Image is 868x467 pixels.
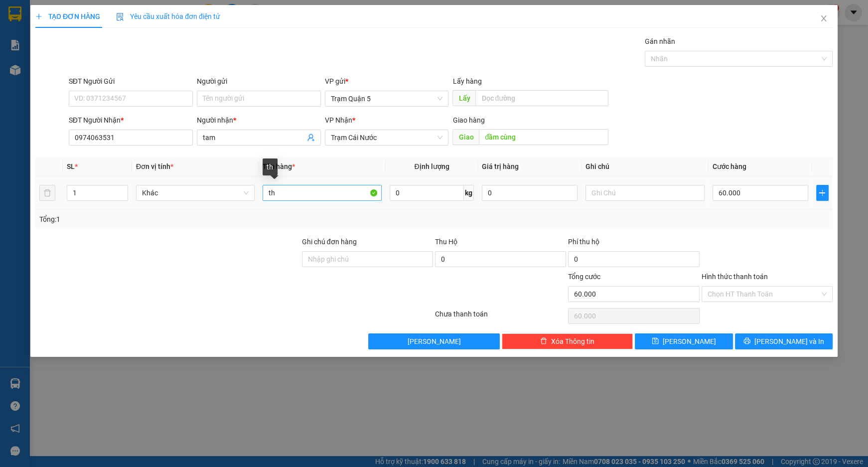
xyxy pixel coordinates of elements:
input: 0 [482,185,578,201]
label: Hình thức thanh toán [702,273,768,281]
button: save[PERSON_NAME] [635,333,733,349]
input: Dọc đường [475,90,608,106]
span: Tổng cước [568,273,600,281]
button: [PERSON_NAME] [368,333,499,349]
div: Chưa thanh toán [434,309,567,326]
div: Phí thu hộ [568,236,699,251]
div: SĐT Người Gửi [69,76,193,87]
span: Đơn vị tính [136,162,173,170]
span: SL [67,162,75,170]
div: SĐT Người Nhận [69,115,193,126]
span: [PERSON_NAME] [663,336,716,347]
span: Thu Hộ [435,238,457,246]
input: Dọc đường [479,129,608,145]
span: close [820,14,828,22]
span: Decrease Value [117,193,128,200]
span: [PERSON_NAME] [408,336,461,347]
span: plus [35,13,42,20]
span: Increase Value [117,185,128,193]
span: Định lượng [414,162,449,170]
div: VP gửi [325,76,449,87]
span: Tên hàng [263,162,295,170]
span: delete [540,337,547,345]
input: VD: Bàn, Ghế [263,185,381,201]
div: Người gửi [197,76,321,87]
span: [PERSON_NAME] và In [754,336,824,347]
span: plus [817,189,828,197]
div: Người nhận [197,115,321,126]
span: Trạm Quận 5 [331,91,443,106]
button: deleteXóa Thông tin [502,333,633,349]
img: icon [116,13,124,21]
button: delete [39,185,55,201]
span: Giao [452,129,479,145]
span: printer [743,337,750,345]
span: Lấy [452,90,475,106]
span: Cước hàng [713,162,746,170]
div: th [263,158,278,175]
span: Yêu cầu xuất hóa đơn điện tử [116,12,220,20]
label: Gán nhãn [645,37,675,45]
span: Giá trị hàng [482,162,519,170]
span: user-add [307,134,315,142]
input: Ghi Chú [585,185,704,201]
button: Close [810,5,838,33]
button: printer[PERSON_NAME] và In [735,333,833,349]
span: down [120,194,126,200]
th: Ghi chú [581,157,708,176]
span: Trạm Cái Nước [331,130,443,145]
span: save [652,337,659,345]
button: plus [816,185,829,201]
span: Lấy hàng [452,77,481,85]
span: Khác [142,185,249,200]
span: kg [464,185,474,201]
span: up [120,187,126,193]
span: Xóa Thông tin [551,336,594,347]
span: Giao hàng [452,116,484,124]
span: TẠO ĐƠN HÀNG [35,12,100,20]
span: VP Nhận [325,116,352,124]
label: Ghi chú đơn hàng [302,238,357,246]
div: Tổng: 1 [39,214,335,225]
input: Ghi chú đơn hàng [302,251,433,267]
